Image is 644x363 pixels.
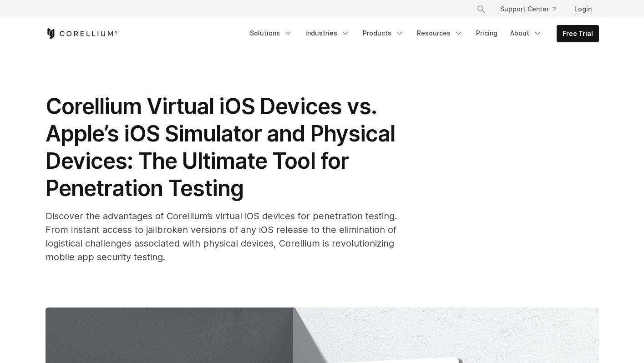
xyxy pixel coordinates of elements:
a: Support Center [493,1,563,17]
div: Navigation Menu [244,25,599,42]
a: Resources [411,25,469,41]
a: Free Trial [557,25,598,42]
a: Pricing [471,25,503,41]
div: Navigation Menu [466,1,599,17]
a: Login [567,1,599,17]
button: Search [473,1,489,17]
span: Discover the advantages of Corellium’s virtual iOS devices for penetration testing. From instant ... [46,211,397,262]
a: About [505,25,548,41]
a: Solutions [244,25,298,41]
a: Corellium Home [46,28,118,39]
a: Products [357,25,410,41]
span: Corellium Virtual iOS Devices vs. Apple’s iOS Simulator and Physical Devices: The Ultimate Tool f... [46,93,395,202]
a: Industries [300,25,355,41]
